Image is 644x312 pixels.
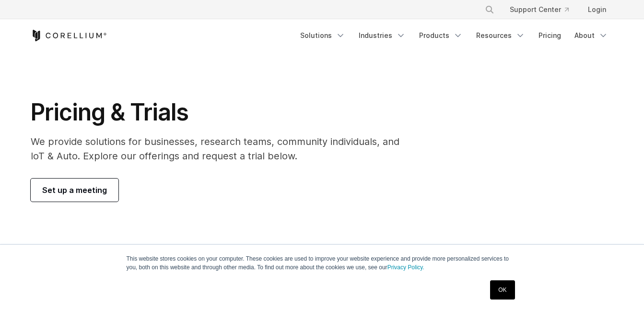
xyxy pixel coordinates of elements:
a: Set up a meeting [31,179,118,202]
a: Solutions [294,27,351,44]
p: This website stores cookies on your computer. These cookies are used to improve your website expe... [127,254,518,272]
a: Corellium Home [31,30,107,41]
a: OK [490,280,515,300]
a: Support Center [502,1,576,18]
a: Privacy Policy. [387,264,424,271]
div: Navigation Menu [294,27,614,44]
a: Resources [470,27,531,44]
a: Login [580,1,614,18]
div: Navigation Menu [473,1,614,18]
a: About [569,27,614,44]
h1: Pricing & Trials [31,98,413,127]
a: Industries [353,27,411,44]
span: Set up a meeting [42,184,107,196]
p: We provide solutions for businesses, research teams, community individuals, and IoT & Auto. Explo... [31,134,413,163]
a: Products [413,27,468,44]
button: Search [481,1,498,18]
a: Pricing [533,27,567,44]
